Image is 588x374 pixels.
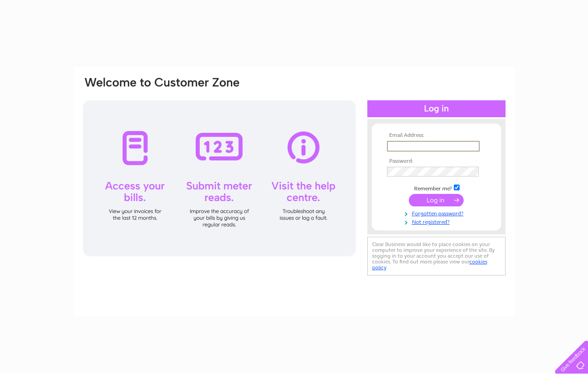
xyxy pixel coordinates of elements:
[409,194,464,206] input: Submit
[385,183,488,192] td: Remember me?
[387,217,488,226] a: Not registered?
[372,259,487,271] a: cookies policy
[385,132,488,139] th: Email Address:
[387,209,488,217] a: Forgotten password?
[385,158,488,164] th: Password:
[367,237,506,275] div: Clear Business would like to place cookies on your computer to improve your experience of the sit...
